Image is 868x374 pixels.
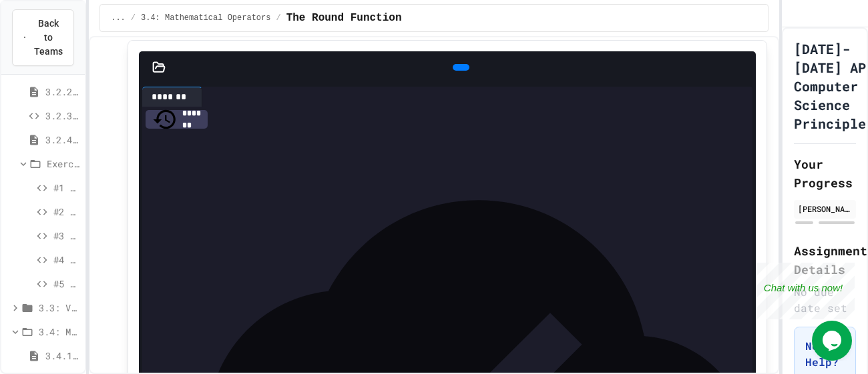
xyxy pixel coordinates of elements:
[798,203,852,215] div: [PERSON_NAME]
[794,241,856,279] h2: Assignment Details
[47,157,79,171] span: Exercise - Hello, World!
[53,205,79,219] span: #2 - Complete the Code (Easy)
[812,321,855,361] iframe: chat widget
[45,133,79,147] span: 3.2.4 AP Practice - the DISPLAY Procedure
[12,9,74,66] button: Back to Teams
[45,85,79,99] span: 3.2.2: Review - Hello, World!
[45,109,79,123] span: 3.2.3: Your Name and Favorite Movie
[131,13,136,23] span: /
[45,349,79,363] span: 3.4.1: Mathematical Operators
[111,13,126,23] span: ...
[53,181,79,195] span: #1 - Fix the Code (Easy)
[805,338,845,370] h3: Need Help?
[53,277,79,291] span: #5 - Fix the Code (Hard)
[39,325,79,339] span: 3.4: Mathematical Operators
[39,301,79,315] span: 3.3: Variables and Data Types
[276,13,280,23] span: /
[53,229,79,243] span: #3 - Fix the Code (Medium)
[53,253,79,267] span: #4 - Complete the Code (Medium)
[141,13,270,23] span: 3.4: Mathematical Operators
[794,155,856,192] h2: Your Progress
[757,263,855,319] iframe: chat widget
[286,10,402,26] span: The Round Function
[34,17,63,59] span: Back to Teams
